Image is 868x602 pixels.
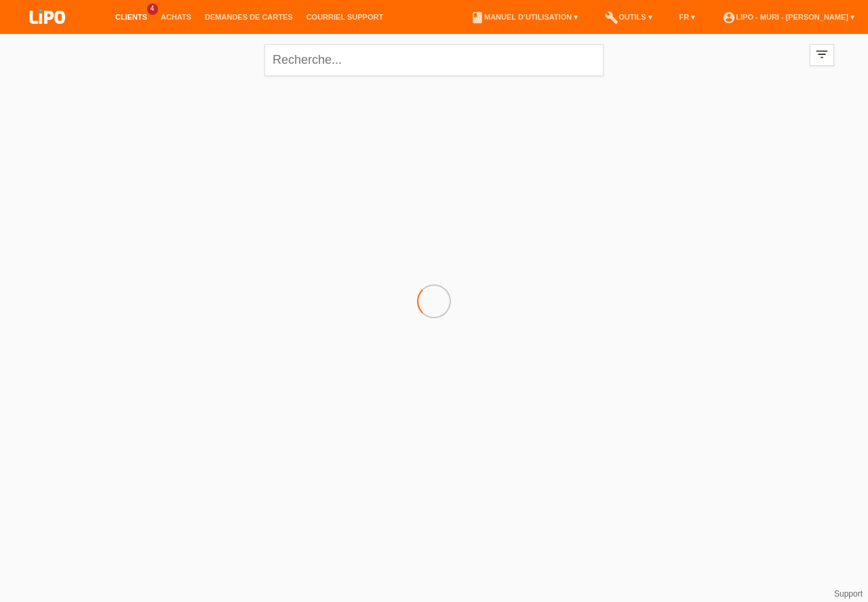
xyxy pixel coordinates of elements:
[814,47,829,62] i: filter_list
[108,13,154,21] a: Clients
[154,13,198,21] a: Achats
[673,13,703,21] a: FR ▾
[471,11,484,24] i: book
[147,3,158,15] span: 4
[264,44,604,76] input: Recherche...
[300,13,390,21] a: Courriel Support
[198,13,300,21] a: Demandes de cartes
[715,13,861,21] a: account_circleLIPO - Muri - [PERSON_NAME] ▾
[464,13,585,21] a: bookManuel d’utilisation ▾
[722,11,736,24] i: account_circle
[14,28,81,38] a: LIPO pay
[605,11,618,24] i: build
[598,13,658,21] a: buildOutils ▾
[834,589,863,599] a: Support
